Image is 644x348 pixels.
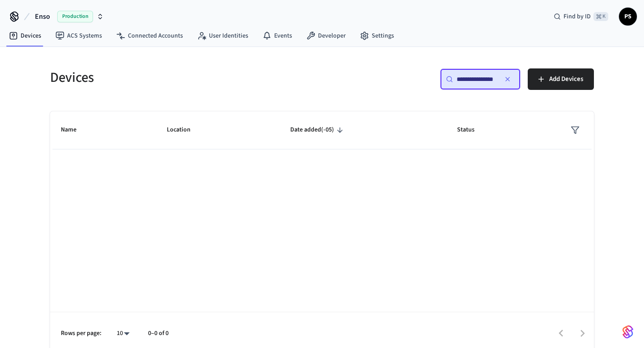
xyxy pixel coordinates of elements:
button: Add Devices [528,68,594,90]
a: Connected Accounts [109,28,190,44]
span: Location [167,123,202,137]
a: Settings [353,28,401,44]
div: 10 [112,327,134,340]
span: PS [620,8,636,25]
button: PS [619,8,637,25]
a: ACS Systems [48,28,109,44]
span: Add Devices [549,73,583,85]
span: Enso [35,11,50,22]
a: Devices [2,28,48,44]
span: Status [457,123,486,137]
span: ⌘ K [593,12,608,21]
span: Production [57,11,93,22]
a: User Identities [190,28,255,44]
span: Date added(-05) [290,123,346,137]
a: Developer [299,28,353,44]
a: Events [255,28,299,44]
p: 0–0 of 0 [148,329,169,338]
table: sticky table [50,111,594,149]
span: Find by ID [563,12,591,21]
p: Rows per page: [61,329,102,338]
div: Find by ID⌘ K [547,8,615,25]
h5: Devices [50,68,317,87]
span: Name [61,123,88,137]
img: SeamLogoGradient.69752ec5.svg [623,325,633,339]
